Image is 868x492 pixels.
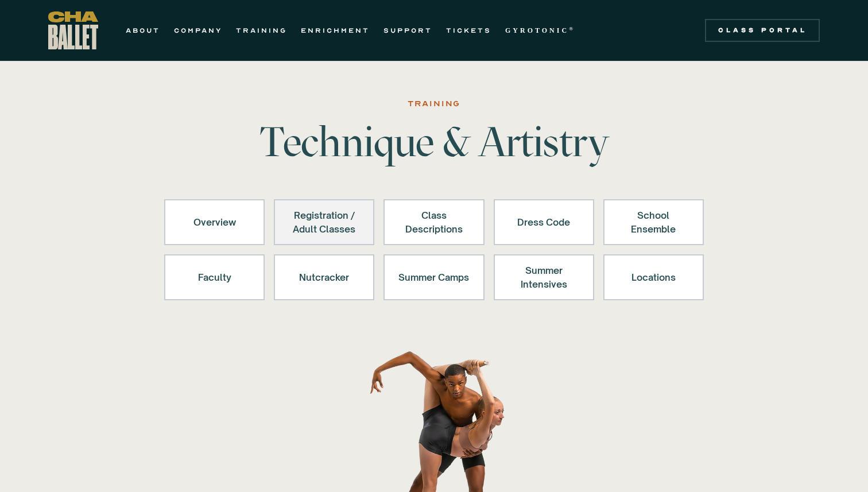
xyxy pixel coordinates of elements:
[274,254,374,300] a: Nutcracker
[164,199,265,245] a: Overview
[383,24,432,37] a: SUPPORT
[164,254,265,300] a: Faculty
[126,24,160,37] a: ABOUT
[174,24,222,37] a: COMPANY
[603,254,704,300] a: Locations
[509,208,579,236] div: Dress Code
[236,24,287,37] a: TRAINING
[289,208,359,236] div: Registration / Adult Classes
[712,26,813,35] div: Class Portal
[301,24,370,37] a: ENRICHMENT
[383,254,484,300] a: Summer Camps
[383,199,484,245] a: Class Descriptions
[569,26,575,32] sup: ®
[255,121,613,162] h1: Technique & Artistry
[446,24,491,37] a: TICKETS
[398,264,469,291] div: Summer Camps
[179,264,250,291] div: Faculty
[603,199,704,245] a: School Ensemble
[505,26,569,34] strong: GYROTONIC
[494,254,594,300] a: Summer Intensives
[618,208,689,236] div: School Ensemble
[179,208,250,236] div: Overview
[505,24,575,37] a: GYROTONIC®
[705,19,820,42] a: Class Portal
[289,264,359,291] div: Nutcracker
[494,199,594,245] a: Dress Code
[274,199,374,245] a: Registration /Adult Classes
[408,97,460,111] div: Training
[509,264,579,291] div: Summer Intensives
[618,264,689,291] div: Locations
[48,11,98,49] a: home
[398,208,469,236] div: Class Descriptions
